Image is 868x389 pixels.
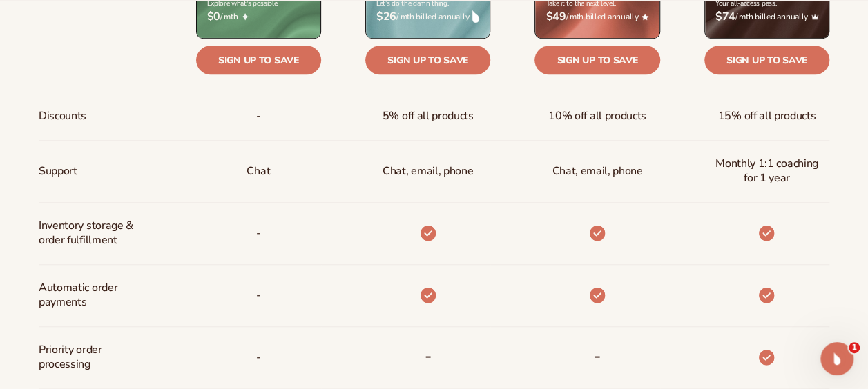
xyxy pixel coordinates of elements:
[256,103,261,129] span: -
[256,221,261,246] p: -
[39,103,86,129] span: Discounts
[376,10,396,23] strong: $26
[704,46,829,74] a: Sign up to save
[642,14,648,20] img: Star_6.png
[207,10,310,23] span: / mth
[256,283,261,308] span: -
[546,10,648,23] span: / mth billed annually
[548,103,646,129] span: 10% off all products
[376,10,479,23] span: / mth billed annually
[811,13,818,20] img: Crown_2d87c031-1b5a-4345-8312-a4356ddcde98.png
[207,10,220,23] strong: $0
[242,13,249,20] img: Free_Icon_bb6e7c7e-73f8-44bd-8ed0-223ea0fc522e.png
[425,345,432,367] b: -
[39,337,145,377] span: Priority order processing
[849,342,860,353] span: 1
[383,103,474,129] span: 5% off all products
[718,103,816,129] span: 15% off all products
[715,10,818,23] span: / mth billed annually
[39,213,133,253] span: Inventory storage & order fulfillment
[472,10,479,23] img: drop.png
[256,345,261,370] span: -
[715,151,818,191] span: Monthly 1:1 coaching for 1 year
[534,46,659,74] a: Sign up to save
[715,10,735,23] strong: $74
[365,46,490,74] a: Sign up to save
[820,342,853,375] iframe: Intercom live chat
[594,345,601,367] b: -
[383,159,473,184] p: Chat, email, phone
[247,159,270,184] p: Chat
[39,275,145,315] span: Automatic order payments
[39,159,77,184] span: Support
[552,159,642,184] span: Chat, email, phone
[546,10,566,23] strong: $49
[196,46,321,74] a: Sign up to save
